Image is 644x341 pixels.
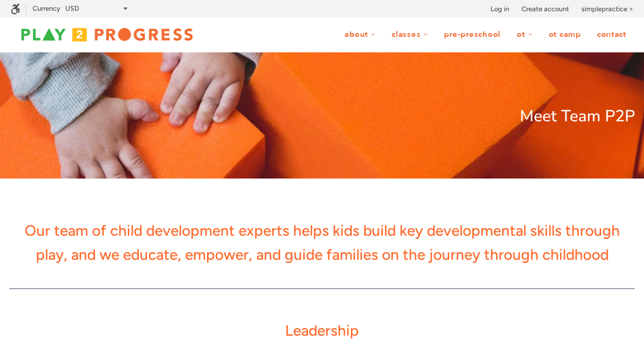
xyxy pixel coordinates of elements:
[590,25,633,45] a: Contact
[490,4,509,14] a: Log in
[510,25,540,45] a: OT
[385,25,435,45] a: Classes
[9,219,635,267] p: Our team of child development experts helps kids build key developmental skills through play, and...
[581,4,633,14] a: simplepractice >
[437,25,508,45] a: Pre-Preschool
[522,4,569,14] a: Create account
[11,24,203,45] img: Play2Progress logo
[9,104,635,129] p: Meet Team P2P
[338,25,382,45] a: About
[542,25,588,45] a: OT Camp
[33,4,60,12] label: Currency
